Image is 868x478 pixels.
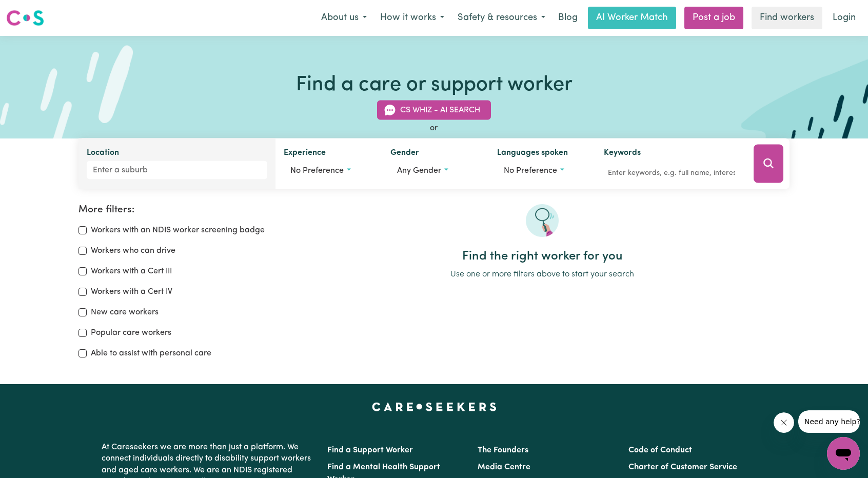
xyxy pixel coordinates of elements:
a: Charter of Customer Service [628,463,737,471]
label: Keywords [604,147,641,161]
button: Worker gender preference [390,161,481,181]
span: No preference [290,167,344,175]
label: Workers with an NDIS worker screening badge [91,224,265,236]
button: About us [314,7,373,29]
a: Careseekers logo [6,6,44,30]
a: Login [826,7,862,29]
a: Post a job [684,7,743,29]
a: Careseekers home page [372,403,497,411]
label: Able to assist with personal care [91,347,211,360]
label: Experience [284,147,326,161]
a: Blog [552,7,584,29]
a: The Founders [478,446,528,454]
label: Workers who can drive [91,245,175,257]
h2: Find the right worker for you [295,249,790,264]
iframe: Button to launch messaging window [827,437,860,470]
span: Any gender [397,167,441,175]
input: Enter keywords, e.g. full name, interests [604,165,739,181]
div: or [78,122,790,134]
p: Use one or more filters above to start your search [295,268,790,281]
button: CS Whiz - AI Search [377,101,491,120]
span: No preference [504,167,557,175]
label: Popular care workers [91,327,171,339]
iframe: Close message [774,412,794,433]
iframe: Message from company [798,410,860,433]
button: Worker language preferences [497,161,587,181]
input: Enter a suburb [87,161,267,180]
label: Languages spoken [497,147,568,161]
button: Safety & resources [451,7,552,29]
button: Search [754,145,783,183]
a: Find workers [752,7,822,29]
button: Worker experience options [284,161,374,181]
a: Code of Conduct [628,446,692,454]
label: Gender [390,147,419,161]
h1: Find a care or support worker [296,73,573,97]
label: Workers with a Cert IV [91,286,172,298]
h2: More filters: [78,204,283,216]
a: AI Worker Match [588,7,676,29]
label: New care workers [91,306,159,318]
label: Workers with a Cert III [91,265,172,277]
label: Location [87,147,119,161]
button: How it works [373,7,451,29]
a: Media Centre [478,463,530,471]
span: Need any help? [6,7,62,15]
img: Careseekers logo [6,9,44,27]
a: Find a Support Worker [327,446,413,454]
